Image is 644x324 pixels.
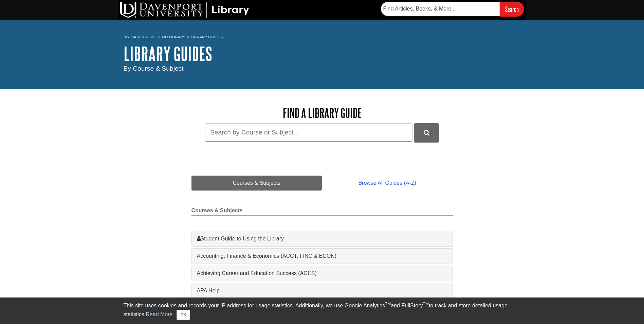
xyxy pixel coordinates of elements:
[197,269,447,277] a: Achieving Career and Education Success (ACES)
[424,130,429,136] i: Search Library Guides
[162,35,185,39] a: DU Library
[381,2,524,16] form: Searches DU Library's articles, books, and more
[191,208,453,216] h2: Courses & Subjects
[191,176,322,191] a: Courses & Subjects
[146,311,172,317] a: Read More
[124,34,155,40] a: My Davenport
[381,2,500,16] input: Find Articles, Books, & More...
[197,252,447,260] a: Accounting, Finance & Economics (ACCT, FINC & ECON)
[177,310,190,320] button: Close
[322,176,453,191] a: Browse All Guides (A-Z)
[124,33,521,43] nav: breadcrumb
[385,302,391,306] sup: TM
[191,35,223,39] a: Library Guides
[197,235,447,243] a: Student Guide to Using the Library
[191,106,453,120] h2: Find a Library Guide
[500,2,524,16] input: Search
[124,43,521,64] h1: Library Guides
[124,64,521,74] div: By Course & Subject
[197,287,447,295] a: APA Help
[124,302,521,320] div: This site uses cookies and records your IP address for usage statistics. Additionally, we use Goo...
[120,2,249,18] img: DU Library
[205,123,412,141] input: Search by Course or Subject...
[423,302,429,306] sup: TM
